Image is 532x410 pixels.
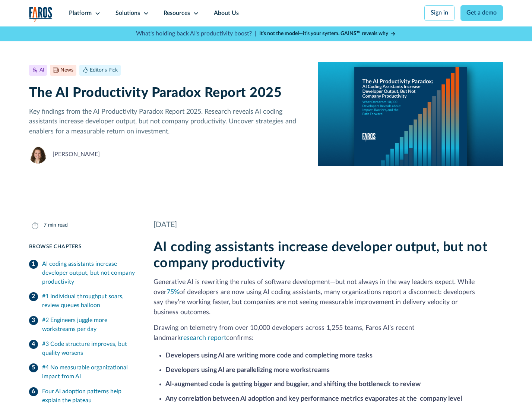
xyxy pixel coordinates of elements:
[90,66,118,74] div: Editor's Pick
[153,277,503,317] p: Generative AI is rewriting the rules of software development—but not always in the way leaders ex...
[29,243,136,251] div: Browse Chapters
[181,335,226,341] a: research report
[29,257,136,289] a: AI coding assistants increase developer output, but not company productivity
[167,289,179,295] a: 75%
[42,387,136,405] div: Four AI adoption patterns help explain the plateau
[460,5,503,21] a: Get a demo
[29,313,136,337] a: #2 Engineers juggle more workstreams per day
[165,352,373,359] strong: Developers using AI are writing more code and completing more tasks
[164,9,190,18] div: Resources
[48,221,68,229] div: min read
[53,150,100,159] div: [PERSON_NAME]
[29,289,136,313] a: #1 Individual throughput soars, review queues balloon
[29,337,136,361] a: #3 Code structure improves, but quality worsens
[29,85,307,101] h1: The AI Productivity Paradox Report 2025
[29,107,307,137] p: Key findings from the AI Productivity Paradox Report 2025. Research reveals AI coding assistants ...
[153,239,503,271] h2: AI coding assistants increase developer output, but not company productivity
[259,31,388,36] strong: It’s not the model—it’s your system. GAINS™ reveals why
[39,66,44,74] div: AI
[153,220,503,231] div: [DATE]
[424,5,455,21] a: Sign in
[153,323,503,343] p: Drawing on telemetry from over 10,000 developers across 1,255 teams, Faros AI’s recent landmark c...
[60,66,73,74] div: News
[44,221,47,229] div: 7
[29,7,53,22] img: Logo of the analytics and reporting company Faros.
[29,360,136,384] a: #4 No measurable organizational impact from AI
[42,260,136,287] div: AI coding assistants increase developer output, but not company productivity
[115,9,140,18] div: Solutions
[29,384,136,408] a: Four AI adoption patterns help explain the plateau
[165,395,462,402] strong: Any correlation between AI adoption and key performance metrics evaporates at the company level
[42,292,136,310] div: #1 Individual throughput soars, review queues balloon
[42,316,136,334] div: #2 Engineers juggle more workstreams per day
[165,381,421,387] strong: AI-augmented code is getting bigger and buggier, and shifting the bottleneck to review
[165,367,330,373] strong: Developers using AI are parallelizing more workstreams
[259,30,396,38] a: It’s not the model—it’s your system. GAINS™ reveals why
[29,7,53,22] a: home
[42,340,136,358] div: #3 Code structure improves, but quality worsens
[136,29,256,38] p: What's holding back AI's productivity boost? |
[42,363,136,381] div: #4 No measurable organizational impact from AI
[69,9,92,18] div: Platform
[318,62,503,166] img: A report cover on a blue background. The cover reads:The AI Productivity Paradox: AI Coding Assis...
[29,146,47,164] img: Neely Dunlap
